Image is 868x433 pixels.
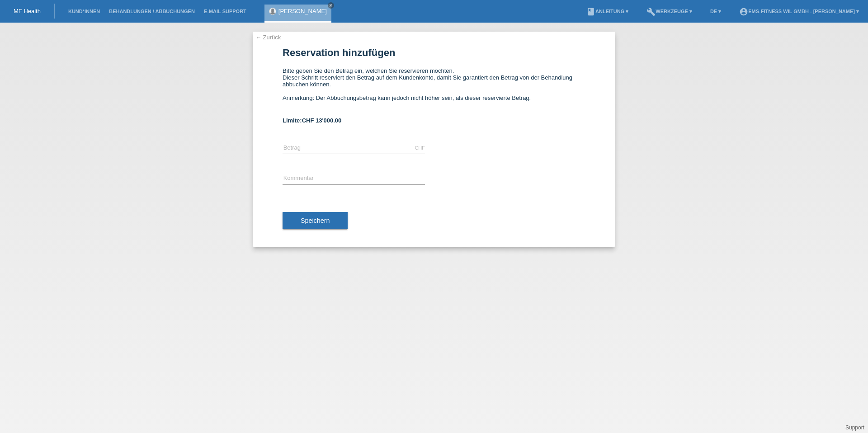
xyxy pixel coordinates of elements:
button: Speichern [283,212,348,229]
a: Support [845,424,864,431]
i: close [329,3,333,8]
a: E-Mail Support [199,9,251,14]
i: book [586,7,595,16]
span: CHF 13'000.00 [302,117,342,124]
span: Speichern [301,217,330,224]
a: Kund*innen [64,9,104,14]
a: buildWerkzeuge ▾ [642,9,697,14]
h1: Reservation hinzufügen [283,47,585,58]
a: DE ▾ [706,9,726,14]
div: Bitte geben Sie den Betrag ein, welchen Sie reservieren möchten. Dieser Schritt reserviert den Be... [283,67,585,108]
a: bookAnleitung ▾ [582,9,633,14]
div: CHF [415,145,425,151]
a: ← Zurück [255,34,281,41]
a: MF Health [14,8,41,14]
i: account_circle [739,7,748,16]
a: close [328,2,334,9]
a: Behandlungen / Abbuchungen [104,9,199,14]
i: build [646,7,656,16]
a: account_circleEMS-Fitness Wil GmbH - [PERSON_NAME] ▾ [735,9,863,14]
a: [PERSON_NAME] [278,8,327,14]
b: Limite: [283,117,341,124]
